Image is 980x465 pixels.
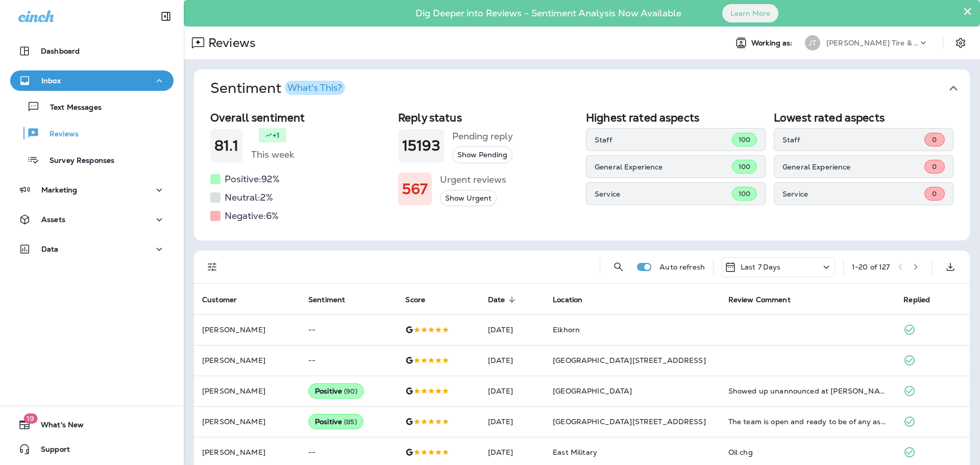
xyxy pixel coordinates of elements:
button: Survey Responses [10,149,174,170]
h1: 81.1 [214,137,239,154]
span: 100 [739,189,750,198]
button: Inbox [10,70,174,91]
p: [PERSON_NAME] Tire & Auto [826,39,918,47]
span: Elkhorn [553,325,580,334]
p: [PERSON_NAME] [202,418,292,426]
span: [GEOGRAPHIC_DATA] [553,386,632,396]
span: ( 85 ) [344,418,357,426]
span: Location [553,296,582,304]
div: Positive [308,383,364,399]
p: Reviews [204,35,256,51]
p: Dig Deeper into Reviews - Sentiment Analysis Now Available [386,12,711,15]
p: [PERSON_NAME] [202,326,292,334]
span: Customer [202,295,250,304]
td: [DATE] [480,376,545,406]
button: Show Urgent [440,190,497,207]
p: Service [595,190,732,198]
span: 0 [932,135,937,144]
span: Sentiment [308,295,358,304]
p: Reviews [39,130,79,139]
h5: Negative: 6 % [225,208,279,224]
span: Location [553,295,596,304]
button: Marketing [10,180,174,200]
p: Inbox [41,77,61,85]
td: [DATE] [480,314,545,345]
p: Text Messages [40,103,102,113]
h5: Pending reply [452,128,513,144]
div: 1 - 20 of 127 [852,263,890,271]
button: Learn More [722,4,778,22]
div: SentimentWhat's This? [194,107,970,240]
div: Positive [308,414,363,429]
td: [DATE] [480,406,545,437]
p: General Experience [595,163,732,171]
p: Marketing [41,186,77,194]
p: +1 [273,130,280,140]
td: -- [300,314,397,345]
button: Support [10,439,174,459]
h2: Overall sentiment [210,111,390,124]
span: ( 90 ) [344,387,357,396]
h5: Urgent reviews [440,172,506,188]
span: Review Comment [728,295,804,304]
div: Showed up unannounced at Jensen Tire with a tire going flat. They got me in immediately, fixed th... [728,386,888,396]
p: Survey Responses [39,156,114,166]
button: Dashboard [10,41,174,61]
button: Assets [10,209,174,230]
h2: Lowest rated aspects [774,111,953,124]
p: Service [782,190,924,198]
button: Close [963,3,972,19]
p: Dashboard [41,47,80,55]
div: What's This? [287,83,342,92]
button: SentimentWhat's This? [202,69,978,107]
span: Support [31,445,70,457]
h5: Positive: 92 % [225,171,280,187]
p: Data [41,245,59,253]
button: Data [10,239,174,259]
h1: 15193 [402,137,440,154]
p: Auto refresh [659,263,705,271]
span: Score [405,295,438,304]
span: Replied [903,295,943,304]
span: 100 [739,135,750,144]
span: 100 [739,162,750,171]
span: Customer [202,296,237,304]
h1: Sentiment [210,80,345,97]
span: Date [488,296,505,304]
p: Staff [782,136,924,144]
div: The team is open and ready to be of any assistance. They are trustworthy, knowledgeable and will ... [728,417,888,427]
div: JT [805,35,820,51]
h5: Neutral: 2 % [225,189,273,206]
span: Sentiment [308,296,345,304]
p: Assets [41,215,65,224]
button: Reviews [10,123,174,144]
button: Show Pending [452,146,512,163]
p: [PERSON_NAME] [202,356,292,364]
p: [PERSON_NAME] [202,448,292,456]
button: Export as CSV [940,257,961,277]
span: East Military [553,448,597,457]
span: 0 [932,189,937,198]
button: Text Messages [10,96,174,117]
span: Working as: [751,39,795,47]
span: Review Comment [728,296,791,304]
div: Oil chg [728,447,888,457]
span: Replied [903,296,930,304]
td: -- [300,345,397,376]
h1: 567 [402,181,428,198]
span: [GEOGRAPHIC_DATA][STREET_ADDRESS] [553,417,706,426]
span: 0 [932,162,937,171]
p: Last 7 Days [741,263,781,271]
td: [DATE] [480,345,545,376]
h2: Reply status [398,111,578,124]
button: Filters [202,257,223,277]
p: General Experience [782,163,924,171]
span: 19 [23,413,37,424]
button: Search Reviews [608,257,629,277]
span: [GEOGRAPHIC_DATA][STREET_ADDRESS] [553,356,706,365]
button: Settings [951,34,970,52]
p: Staff [595,136,732,144]
p: [PERSON_NAME] [202,387,292,395]
button: Collapse Sidebar [152,6,180,27]
h2: Highest rated aspects [586,111,766,124]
